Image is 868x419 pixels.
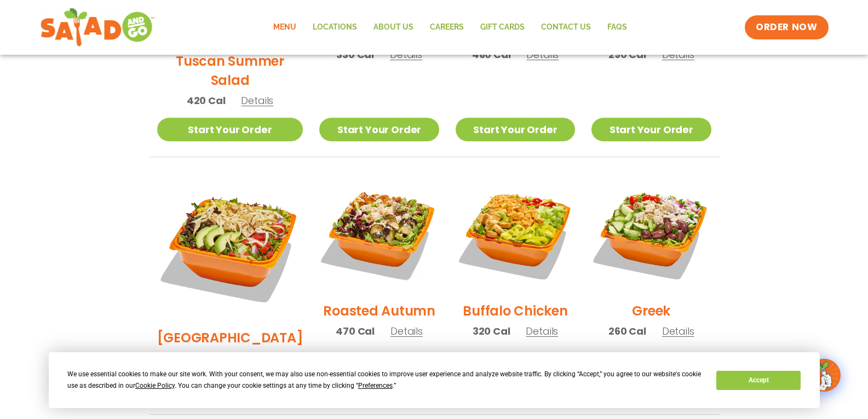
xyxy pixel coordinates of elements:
span: Details [241,94,273,107]
a: Careers [422,15,472,40]
img: wpChatIcon [809,360,840,391]
nav: Menu [265,15,635,40]
img: Product photo for BBQ Ranch Salad [157,174,303,320]
img: Product photo for Greek Salad [591,174,711,293]
a: Menu [265,15,304,40]
span: 320 Cal [473,324,510,338]
a: GIFT CARDS [472,15,533,40]
h2: Buffalo Chicken [463,301,567,320]
span: 260 Cal [608,324,646,338]
a: Start Your Order [157,118,303,141]
h2: Roasted Autumn [323,301,435,320]
a: ORDER NOW [745,15,828,39]
span: Cookie Policy [135,382,175,389]
a: Start Your Order [591,118,711,141]
span: Details [662,324,694,338]
span: Details [390,324,423,338]
span: ORDER NOW [756,21,817,34]
a: FAQs [599,15,635,40]
h2: Tuscan Summer Salad [157,51,303,90]
a: Contact Us [533,15,599,40]
div: We use essential cookies to make our site work. With your consent, we may also use non-essential ... [67,369,703,392]
h2: Greek [632,301,670,320]
a: About Us [365,15,422,40]
span: 470 Cal [336,324,375,338]
span: 380 Cal [187,351,225,365]
img: Product photo for Buffalo Chicken Salad [456,174,575,293]
span: Details [526,324,558,338]
span: 420 Cal [187,93,226,108]
div: Cookie Consent Prompt [49,352,820,408]
span: Preferences [358,382,393,389]
span: Details [241,351,273,365]
a: Start Your Order [456,118,575,141]
img: new-SAG-logo-768×292 [40,5,156,49]
h2: [GEOGRAPHIC_DATA] [157,328,303,347]
button: Accept [716,371,801,390]
a: Start Your Order [319,118,439,141]
img: Product photo for Roasted Autumn Salad [319,174,439,293]
a: Locations [304,15,365,40]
